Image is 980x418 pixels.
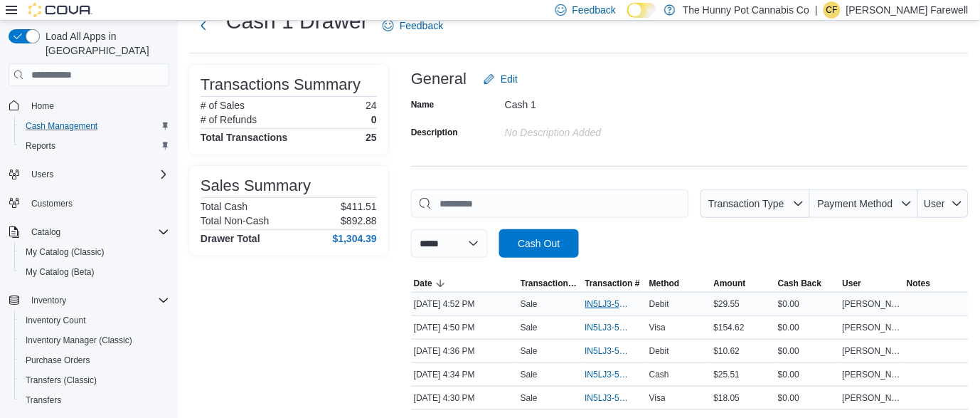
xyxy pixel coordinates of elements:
span: $25.51 [714,369,740,380]
span: Reports [20,137,169,155]
h3: Transactions Summary [201,76,361,93]
a: Home [26,98,60,115]
p: Sale [521,298,538,310]
button: Purchase Orders [14,350,175,370]
div: [DATE] 4:36 PM [411,343,518,360]
span: [PERSON_NAME] Farewell [843,392,902,404]
span: [PERSON_NAME] Farewell [843,298,902,310]
div: $0.00 [775,366,840,383]
button: Method [646,275,711,292]
span: IN5LJ3-5962248 [585,298,630,310]
h4: 25 [366,132,377,143]
a: My Catalog (Classic) [20,244,110,261]
p: 0 [371,114,377,125]
button: Catalog [3,222,175,242]
span: Users [31,169,53,180]
div: Cash 1 [505,93,696,110]
span: Method [649,278,680,289]
div: $0.00 [775,296,840,313]
h6: Total Cash [201,201,247,212]
h4: Drawer Total [201,233,260,244]
span: Customers [26,194,169,212]
div: [DATE] 4:50 PM [411,319,518,336]
span: Purchase Orders [26,355,90,366]
button: Date [411,275,518,292]
a: Customers [26,195,78,212]
span: Home [31,100,54,112]
span: Catalog [26,224,169,241]
span: Home [26,96,169,114]
div: No Description added [505,121,696,138]
button: Transaction # [582,275,647,292]
button: Cash Back [775,275,840,292]
span: Transfers [20,392,169,409]
span: IN5LJ3-5962231 [585,322,630,333]
button: Next [189,11,218,40]
a: Feedback [377,11,449,40]
button: User [840,275,905,292]
span: Feedback [400,19,443,33]
button: Catalog [26,224,66,241]
div: [DATE] 4:52 PM [411,296,518,313]
span: $29.55 [714,298,740,310]
button: Cash Management [14,116,175,136]
p: Sale [521,369,538,380]
input: This is a search bar. As you type, the results lower in the page will automatically filter. [411,189,689,218]
span: Catalog [31,226,60,238]
p: [PERSON_NAME] Farewell [846,1,969,19]
h6: # of Sales [201,100,245,111]
a: Inventory Manager (Classic) [20,332,138,349]
span: My Catalog (Beta) [26,266,95,278]
span: Inventory Manager (Classic) [26,335,132,346]
button: My Catalog (Beta) [14,262,175,282]
span: My Catalog (Beta) [20,263,169,281]
button: IN5LJ3-5962231 [585,319,644,336]
button: Inventory [3,291,175,310]
span: Inventory Count [20,312,169,329]
h4: $1,304.39 [333,233,377,244]
span: Users [26,166,169,183]
p: $411.51 [341,201,377,212]
button: Home [3,95,175,115]
span: User [843,278,862,289]
button: Inventory [26,292,72,309]
button: My Catalog (Classic) [14,242,175,262]
h1: Cash 1 Drawer [226,7,368,36]
span: Inventory [26,292,169,309]
span: [PERSON_NAME] Farewell [843,369,902,380]
button: Transfers (Classic) [14,370,175,390]
button: Inventory Manager (Classic) [14,330,175,350]
span: Transaction Type [521,278,580,289]
span: Visa [649,392,666,404]
span: My Catalog (Classic) [20,244,169,261]
button: Payment Method [810,189,918,218]
h6: Total Non-Cash [201,215,270,226]
button: User [918,189,969,218]
span: $10.62 [714,345,740,357]
label: Name [411,99,435,110]
a: Transfers [20,392,67,409]
div: [DATE] 4:30 PM [411,390,518,407]
button: Inventory Count [14,310,175,330]
span: Reports [26,140,55,152]
span: Cash Out [518,236,560,251]
div: Conner Farewell [824,1,841,19]
span: Transaction Type [708,198,784,209]
span: [PERSON_NAME] Farewell [843,322,902,333]
p: Sale [521,322,538,333]
p: $892.88 [341,215,377,226]
span: Cash Management [20,117,169,135]
button: IN5LJ3-5962057 [585,366,644,383]
div: $0.00 [775,319,840,336]
span: $18.05 [714,392,740,404]
a: Inventory Count [20,312,92,329]
img: Cova [28,3,92,17]
span: IN5LJ3-5962057 [585,369,630,380]
span: Feedback [572,3,616,17]
span: Cash [649,369,669,380]
span: Customers [31,198,73,209]
h3: General [411,70,467,88]
span: Amount [714,278,746,289]
span: My Catalog (Classic) [26,246,105,258]
h6: # of Refunds [201,114,257,125]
